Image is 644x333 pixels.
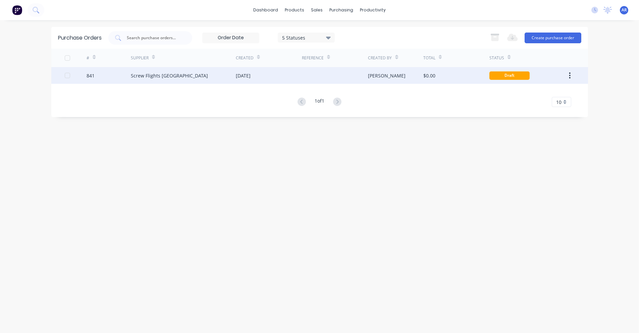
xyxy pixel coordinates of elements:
img: Factory [12,5,22,15]
div: 1 of 1 [315,97,324,107]
div: 5 Statuses [282,34,330,41]
div: Reference [302,55,324,61]
div: Total [423,55,435,61]
div: Supplier [131,55,149,61]
div: Draft [489,71,530,80]
div: $0.00 [423,72,435,79]
span: AR [622,7,627,13]
span: 10 [556,99,561,106]
div: products [281,5,308,15]
div: # [87,55,89,61]
input: Order Date [203,33,259,43]
div: Created By [368,55,392,61]
div: purchasing [326,5,357,15]
input: Search purchase orders... [126,35,182,41]
div: productivity [357,5,389,15]
div: [DATE] [236,72,251,79]
div: sales [308,5,326,15]
div: [PERSON_NAME] [368,72,406,79]
div: Status [489,55,504,61]
div: Screw Flights [GEOGRAPHIC_DATA] [131,72,208,79]
div: Purchase Orders [58,34,102,42]
div: Created [236,55,254,61]
div: 841 [87,72,95,79]
a: dashboard [250,5,281,15]
button: Create purchase order [525,33,581,43]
